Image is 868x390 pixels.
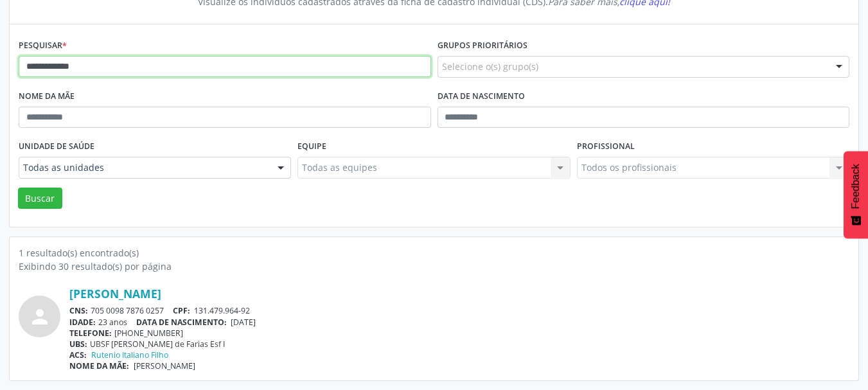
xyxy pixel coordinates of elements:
span: TELEFONE: [69,328,112,339]
label: Pesquisar [19,36,67,56]
div: 1 resultado(s) encontrado(s) [19,246,849,260]
label: Profissional [577,137,635,157]
div: UBSF [PERSON_NAME] de Farias Esf I [69,339,849,350]
label: Equipe [297,137,326,157]
label: Unidade de saúde [19,137,94,157]
label: Data de nascimento [438,87,525,107]
span: NOME DA MÃE: [69,360,129,371]
span: IDADE: [69,317,96,328]
label: Grupos prioritários [438,36,527,56]
span: Selecione o(s) grupo(s) [442,60,538,73]
span: 131.479.964-92 [194,305,250,316]
i: person [28,305,51,328]
span: Todas as unidades [23,161,265,174]
span: CNS: [69,305,88,316]
span: UBS: [69,339,87,350]
span: [PERSON_NAME] [134,360,195,371]
a: Rutenio Italiano Filho [91,350,168,360]
span: [DATE] [231,317,256,328]
button: Feedback - Mostrar pesquisa [844,151,868,238]
div: 705 0098 7876 0257 [69,305,849,316]
button: Buscar [18,188,62,209]
span: Feedback [850,164,862,209]
div: 23 anos [69,317,849,328]
span: CPF: [173,305,190,316]
div: Exibindo 30 resultado(s) por página [19,260,849,273]
span: DATA DE NASCIMENTO: [136,317,227,328]
a: [PERSON_NAME] [69,287,161,301]
span: ACS: [69,350,87,360]
div: [PHONE_NUMBER] [69,328,849,339]
label: Nome da mãe [19,87,75,107]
